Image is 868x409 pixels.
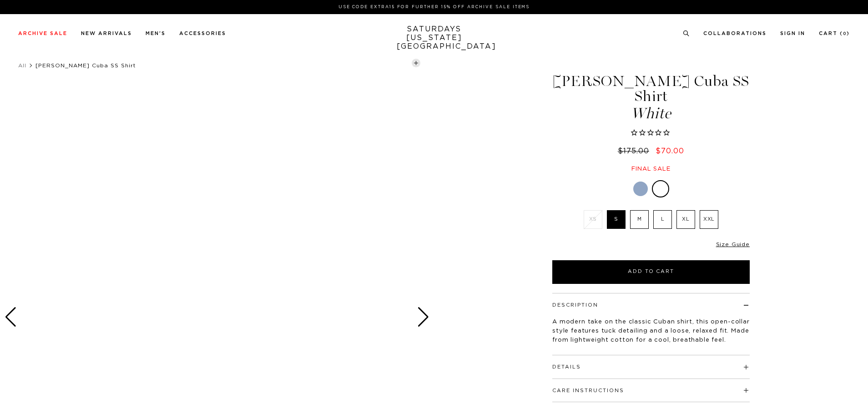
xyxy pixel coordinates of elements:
a: Men's [146,31,166,36]
span: Rated 0.0 out of 5 stars 0 reviews [551,128,751,138]
span: $70.00 [656,147,684,155]
label: L [653,210,672,229]
button: Description [552,303,598,308]
button: Add to Cart [552,260,750,284]
span: [PERSON_NAME] Cuba SS Shirt [35,63,136,68]
span: White [551,106,751,121]
label: M [630,210,649,229]
a: Collaborations [703,31,767,36]
a: Sign In [780,31,805,36]
small: 0 [843,32,847,36]
p: Use Code EXTRA15 for Further 15% Off Archive Sale Items [22,4,846,10]
a: Size Guide [716,242,750,247]
a: Archive Sale [18,31,67,36]
h1: [PERSON_NAME] Cuba SS Shirt [551,74,751,121]
label: XL [676,210,695,229]
div: Final sale [551,165,751,173]
a: Accessories [179,31,226,36]
del: $175.00 [618,147,653,155]
a: New Arrivals [81,31,132,36]
label: XXL [700,210,718,229]
button: Care Instructions [552,388,624,393]
div: Next slide [417,307,429,327]
a: SATURDAYS[US_STATE][GEOGRAPHIC_DATA] [397,25,472,51]
label: S [607,210,626,229]
p: A modern take on the classic Cuban shirt, this open-collar style features tuck detailing and a lo... [552,318,750,345]
a: All [18,63,26,68]
div: Previous slide [5,307,17,327]
button: Details [552,364,581,369]
a: Cart (0) [819,31,850,36]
